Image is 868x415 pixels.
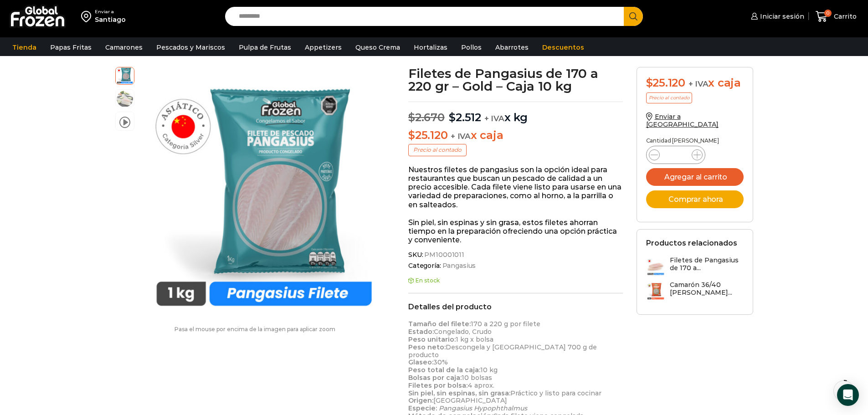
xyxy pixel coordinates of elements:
[670,256,744,272] h3: Filetes de Pangasius de 170 a...
[408,381,467,389] strong: Filetes por bolsa:
[646,77,744,90] div: x caja
[408,358,433,366] strong: Glaseo:
[449,111,481,124] bdi: 2.512
[646,113,719,128] a: Enviar a [GEOGRAPHIC_DATA]
[139,67,389,317] img: pangasius
[484,114,504,123] span: + IVA
[408,144,467,156] p: Precio al contado
[837,384,859,406] div: Open Intercom Messenger
[300,39,346,56] a: Appetizers
[95,9,126,15] div: Enviar a
[408,404,437,412] strong: Especie:
[813,6,859,27] a: 0 Carrito
[408,277,623,284] p: En stock
[423,251,464,259] span: PM10001011
[408,128,415,142] span: $
[646,190,744,208] button: Comprar ahora
[46,39,96,56] a: Papas Fritas
[81,9,95,24] img: address-field-icon.svg
[408,396,433,405] strong: Origen:
[408,320,471,328] strong: Tamaño del filete:
[408,129,623,142] p: x caja
[646,281,744,301] a: Camarón 36/40 [PERSON_NAME]...
[624,7,643,26] button: Search button
[491,39,533,56] a: Abarrotes
[449,111,456,124] span: $
[646,256,744,276] a: Filetes de Pangasius de 170 a...
[688,79,709,88] span: + IVA
[116,66,134,84] span: pangasius
[670,281,744,297] h3: Camarón 36/40 [PERSON_NAME]...
[439,404,527,412] em: Pangasius Hypophthalmus
[646,168,744,186] button: Agregar al carrito
[824,10,832,17] span: 0
[646,239,737,247] h2: Productos relacionados
[408,111,445,124] bdi: 2.670
[408,366,480,374] strong: Peso total de la caja:
[408,335,456,343] strong: Peso unitario:
[408,251,623,259] span: SKU:
[408,218,623,245] p: Sin piel, sin espinas y sin grasa, estos filetes ahorran tiempo en la preparación ofreciendo una ...
[234,39,296,56] a: Pulpa de Frutas
[115,326,395,333] p: Pasa el mouse por encima de la imagen para aplicar zoom
[408,128,447,142] bdi: 25.120
[408,389,510,397] strong: Sin piel, sin espinas, sin grasa:
[408,328,434,336] strong: Estado:
[101,39,147,56] a: Camarones
[408,67,623,92] h1: Filetes de Pangasius de 170 a 220 gr – Gold – Caja 10 kg
[457,39,486,56] a: Pollos
[408,262,623,270] span: Categoría:
[116,90,134,108] span: fotos web (1080 x 1080 px) (13)
[538,39,589,56] a: Descuentos
[8,39,41,56] a: Tienda
[646,76,685,89] bdi: 25.120
[451,132,471,141] span: + IVA
[749,7,804,26] a: Iniciar sesión
[408,111,415,124] span: $
[95,15,126,24] div: Santiago
[351,39,405,56] a: Queso Crema
[646,138,744,144] p: Cantidad [PERSON_NAME]
[832,12,857,21] span: Carrito
[408,102,623,124] p: x kg
[152,39,230,56] a: Pescados y Mariscos
[646,92,692,103] p: Precio al contado
[408,343,446,351] strong: Peso neto:
[758,12,804,21] span: Iniciar sesión
[139,67,389,317] div: 1 / 3
[409,39,452,56] a: Hortalizas
[408,302,623,311] h2: Detalles del producto
[667,149,684,161] input: Product quantity
[408,165,623,209] p: Nuestros filetes de pangasius son la opción ideal para restaurantes que buscan un pescado de cali...
[441,262,476,270] a: Pangasius
[646,76,653,89] span: $
[408,374,462,382] strong: Bolsas por caja:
